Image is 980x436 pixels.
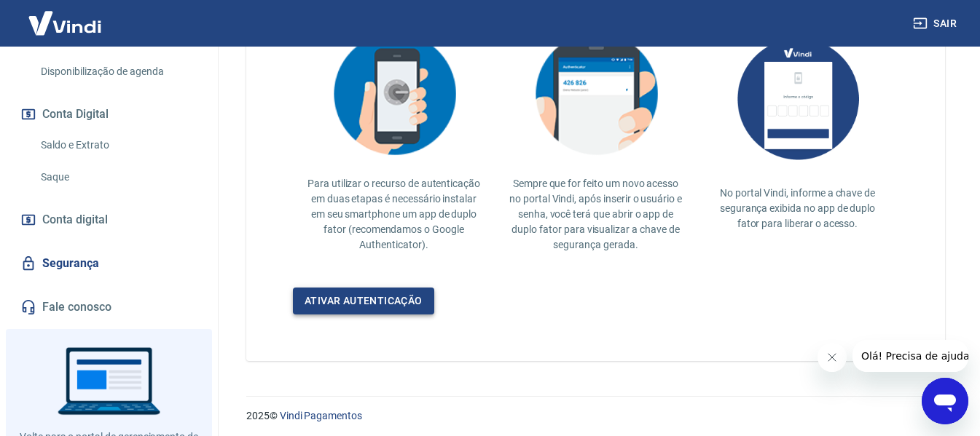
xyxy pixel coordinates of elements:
a: Saque [35,162,200,192]
span: Olá! Precisa de ajuda? [9,10,122,22]
img: explication-mfa2.908d58f25590a47144d3.png [321,23,467,165]
img: explication-mfa3.c449ef126faf1c3e3bb9.png [523,23,669,165]
img: Vindi [17,1,112,45]
iframe: Botão para abrir a janela de mensagens [922,378,968,424]
a: Ativar autenticação [293,288,434,314]
button: Conta Digital [17,98,200,130]
p: No portal Vindi, informe a chave de segurança exibida no app de duplo fator para liberar o acesso. [708,186,887,231]
a: Fale conosco [17,291,200,323]
span: Conta digital [42,210,108,230]
iframe: Mensagem da empresa [852,340,968,372]
a: Vindi Pagamentos [280,410,362,421]
a: Disponibilização de agenda [35,57,200,87]
iframe: Fechar mensagem [818,343,847,372]
button: Sair [910,10,963,37]
a: Segurança [17,247,200,280]
a: Conta digital [17,204,200,236]
img: AUbNX1O5CQAAAABJRU5ErkJggg== [725,23,871,174]
a: Saldo e Extrato [35,130,200,160]
p: Para utilizar o recurso de autenticação em duas etapas é necessário instalar em seu smartphone um... [305,176,483,253]
p: 2025 © [246,408,945,424]
p: Sempre que for feito um novo acesso no portal Vindi, após inserir o usuário e senha, você terá qu... [506,176,685,253]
